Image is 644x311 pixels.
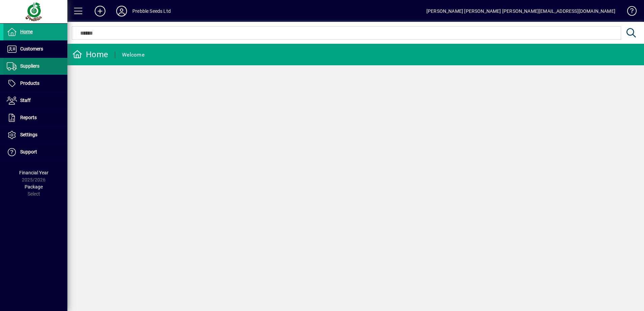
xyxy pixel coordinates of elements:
a: Knowledge Base [622,1,636,23]
div: [PERSON_NAME] [PERSON_NAME] [PERSON_NAME][EMAIL_ADDRESS][DOMAIN_NAME] [426,6,615,16]
span: Products [20,80,39,86]
span: Settings [20,132,37,137]
a: Support [3,144,67,161]
span: Suppliers [20,63,39,69]
span: Financial Year [19,170,49,175]
a: Settings [3,127,67,143]
span: Reports [20,115,37,120]
div: Welcome [122,49,144,60]
a: Customers [3,41,67,58]
span: Support [20,149,37,154]
a: Products [3,75,67,92]
a: Suppliers [3,58,67,75]
div: Prebble Seeds Ltd [132,6,171,16]
span: Staff [20,98,31,103]
button: Profile [111,5,132,17]
span: Package [25,184,43,189]
span: Home [20,29,33,34]
a: Staff [3,92,67,109]
a: Reports [3,109,67,126]
div: Home [72,49,108,60]
span: Customers [20,46,43,51]
button: Add [89,5,111,17]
